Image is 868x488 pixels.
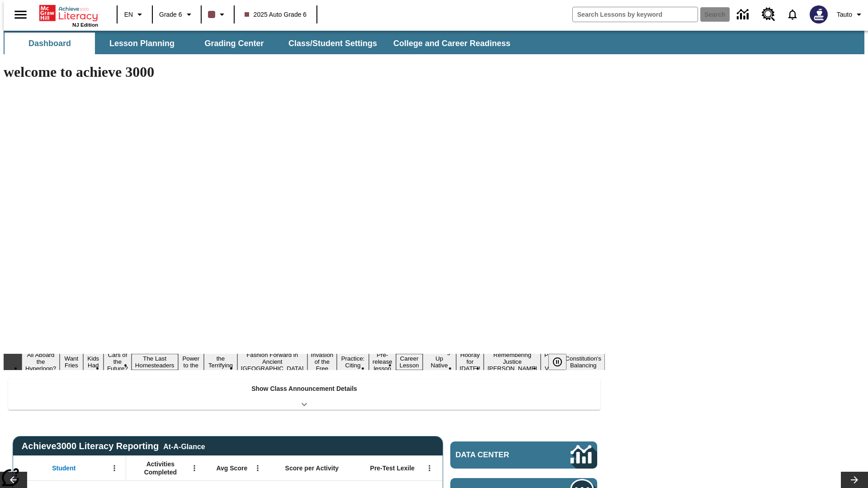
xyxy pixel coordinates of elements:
button: Grading Center [189,33,279,54]
button: Slide 6 Solar Power to the People [178,347,204,377]
button: Slide 5 The Last Homesteaders [132,354,178,370]
span: NJ Edition [72,22,98,28]
button: Language: EN, Select a language [120,6,149,23]
a: Resource Center, Will open in new tab [756,2,781,27]
button: Open Menu [108,461,121,475]
button: Slide 12 Career Lesson [396,354,423,370]
button: Slide 2 Do You Want Fries With That? [60,340,83,384]
a: Data Center [731,2,756,27]
button: Open side menu [7,1,34,28]
button: Class color is dark brown. Change class color [204,6,231,23]
div: Home [39,3,98,28]
span: Grade 6 [159,10,182,19]
button: Slide 11 Pre-release lesson [369,350,396,373]
span: Student [52,464,75,472]
div: Show Class Announcement Details [8,379,600,410]
span: 2025 Auto Grade 6 [245,10,307,19]
button: Dashboard [5,33,95,54]
p: Show Class Announcement Details [251,384,357,394]
button: Slide 4 Cars of the Future? [104,350,132,373]
button: Pause [548,354,566,370]
button: Lesson carousel, Next [841,472,868,488]
a: Data Center [450,441,597,469]
span: Tauto [837,10,852,19]
div: SubNavbar [4,31,864,54]
button: Slide 7 Attack of the Terrifying Tomatoes [204,347,237,377]
span: Achieve3000 Literacy Reporting [22,441,205,451]
a: Notifications [781,3,804,26]
button: Slide 16 Point of View [541,350,561,373]
button: Class/Student Settings [281,33,384,54]
button: Slide 14 Hooray for Constitution Day! [456,350,484,373]
div: At-A-Glance [163,441,205,451]
span: Avg Score [216,464,247,472]
button: Slide 13 Cooking Up Native Traditions [423,347,456,377]
button: Slide 17 The Constitution's Balancing Act [561,347,605,377]
span: EN [124,10,133,19]
button: Slide 15 Remembering Justice O'Connor [484,350,541,373]
span: Activities Completed [131,460,190,476]
button: Lesson Planning [97,33,187,54]
input: search field [573,7,698,22]
button: Slide 9 The Invasion of the Free CD [307,343,337,380]
h1: welcome to achieve 3000 [4,64,605,80]
button: College and Career Readiness [386,33,518,54]
button: Open Menu [251,461,264,475]
button: Open Menu [423,461,436,475]
a: Home [39,4,98,22]
div: Pause [548,354,576,370]
button: Slide 1 All Aboard the Hyperloop? [22,350,60,373]
span: Score per Activity [285,464,339,472]
button: Grade: Grade 6, Select a grade [156,6,198,23]
button: Slide 3 Dirty Jobs Kids Had To Do [83,340,104,384]
span: Pre-Test Lexile [370,464,415,472]
span: Data Center [456,450,540,460]
button: Slide 8 Fashion Forward in Ancient Rome [237,350,307,373]
button: Select a new avatar [804,3,833,26]
button: Profile/Settings [833,6,868,23]
img: Avatar [810,5,828,23]
button: Open Menu [188,461,201,475]
button: Slide 10 Mixed Practice: Citing Evidence [337,347,369,377]
div: SubNavbar [4,33,519,54]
